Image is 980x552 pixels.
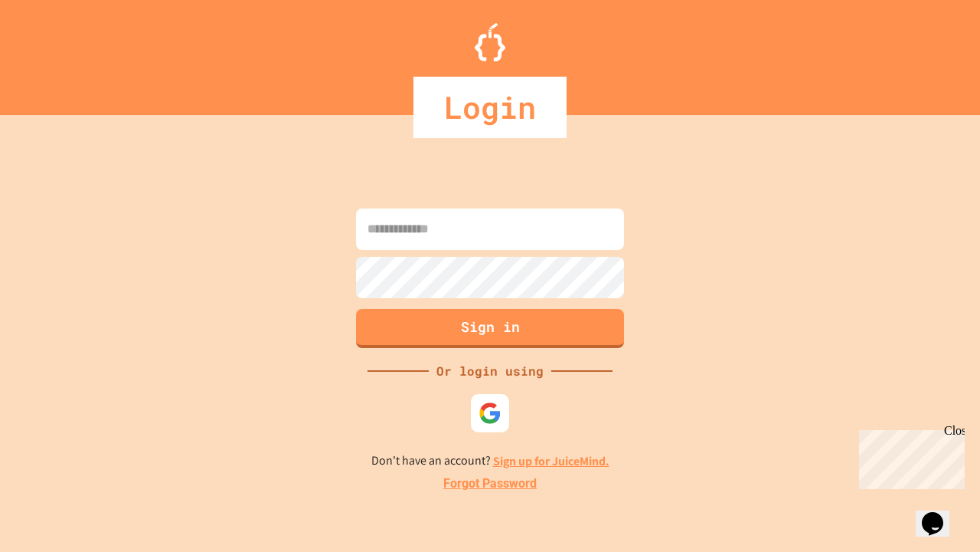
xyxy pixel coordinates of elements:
a: Forgot Password [443,475,537,493]
iframe: chat widget [853,424,965,489]
div: Login [413,77,567,138]
iframe: chat widget [916,491,965,537]
button: Sign in [356,309,624,348]
div: Chat with us now!Close [6,6,106,97]
img: google-icon.svg [479,402,501,425]
p: Don't have an account? [371,452,609,471]
div: Or login using [429,362,551,380]
a: Sign up for JuiceMind. [493,453,609,469]
img: Logo.svg [475,23,505,61]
